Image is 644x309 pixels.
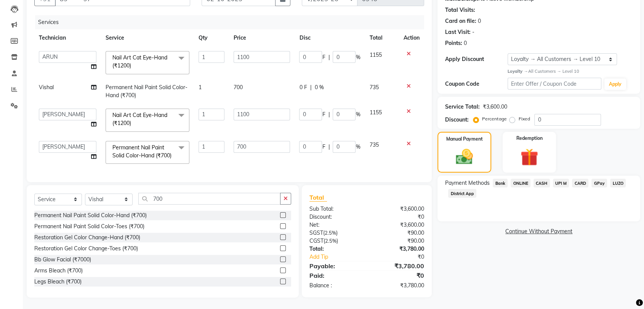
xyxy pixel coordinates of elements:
div: ₹3,600.00 [483,103,507,111]
div: Legs Bleach (₹700) [34,278,82,286]
span: 1155 [369,109,381,116]
th: Service [101,29,194,46]
div: - [472,28,474,36]
img: _gift.svg [515,146,543,168]
span: 1155 [369,51,381,58]
span: 735 [369,84,378,91]
th: Action [399,29,424,46]
div: Balance : [304,282,367,290]
span: Bank [493,179,508,187]
label: Percentage [482,115,506,122]
strong: Loyalty → [508,69,528,74]
input: Enter Offer / Coupon Code [508,78,601,90]
span: % [356,53,360,61]
div: ( ) [304,237,367,245]
span: Permanent Nail Paint Solid Color-Hand (₹700) [112,144,171,159]
th: Qty [194,29,229,46]
span: Nail Art Cat Eye-Hand (₹1200) [112,54,167,69]
input: Search or Scan [138,193,280,205]
div: ₹90.00 [367,237,430,245]
span: 700 [234,84,243,91]
span: 735 [369,141,378,148]
div: ₹0 [367,213,430,221]
button: Apply [604,78,626,90]
span: 2.5% [325,238,336,244]
div: ₹3,600.00 [367,205,430,213]
div: 0 [464,39,467,47]
div: ₹3,780.00 [367,261,430,271]
span: 0 F [299,83,307,91]
span: District App [448,189,476,198]
span: Payment Methods [445,179,490,187]
span: | [328,143,330,151]
div: Services [35,15,430,29]
span: % [356,143,360,151]
img: _cash.svg [450,147,478,167]
span: | [328,53,330,61]
a: Add Tip [304,253,377,261]
a: x [131,120,135,126]
span: F [322,110,325,118]
div: Bb Glow Facial (₹7000) [34,256,91,264]
div: Card on file: [445,17,476,25]
th: Disc [295,29,365,46]
div: Discount: [445,116,469,124]
label: Fixed [518,115,530,122]
label: Manual Payment [446,136,483,142]
div: ₹0 [367,271,430,280]
span: UPI M [553,179,569,187]
span: Vishal [39,84,54,91]
div: All Customers → Level 10 [508,68,633,75]
div: ₹3,600.00 [367,221,430,229]
span: | [310,83,311,91]
span: Total [309,194,327,202]
span: CASH [533,179,550,187]
span: ONLINE [511,179,530,187]
span: 2.5% [325,230,336,236]
div: Permanent Nail Paint Solid Color-Toes (₹700) [34,223,144,231]
th: Total [365,29,399,46]
div: Total Visits: [445,6,475,14]
span: Permanent Nail Paint Solid Color-Hand (₹700) [106,84,187,99]
div: Apply Discount [445,55,508,63]
span: GPay [591,179,607,187]
th: Technician [34,29,101,46]
div: ₹90.00 [367,229,430,237]
span: Nail Art Cat Eye-Hand (₹1200) [112,112,167,126]
span: 1 [199,84,202,91]
span: CGST [309,237,324,244]
span: 0 % [314,83,324,91]
div: ₹3,780.00 [367,245,430,253]
span: F [322,53,325,61]
div: Paid: [304,271,367,280]
a: x [131,62,135,69]
div: Restoration Gel Color Change-Toes (₹700) [34,245,138,253]
a: Continue Without Payment [439,227,639,235]
div: Coupon Code [445,80,508,88]
div: Payable: [304,261,367,271]
span: F [322,143,325,151]
th: Price [229,29,295,46]
div: Discount: [304,213,367,221]
div: Net: [304,221,367,229]
div: Sub Total: [304,205,367,213]
div: ( ) [304,229,367,237]
div: Last Visit: [445,28,471,36]
span: | [328,110,330,118]
div: 0 [478,17,481,25]
div: Restoration Gel Color Change-Hand (₹700) [34,234,140,242]
div: Total: [304,245,367,253]
div: ₹3,780.00 [367,282,430,290]
label: Redemption [516,135,542,142]
span: SGST [309,229,323,236]
a: x [171,152,175,159]
div: ₹0 [377,253,430,261]
div: Permanent Nail Paint Solid Color-Hand (₹700) [34,211,147,219]
span: LUZO [610,179,626,187]
div: Service Total: [445,103,480,111]
div: Arms Bleach (₹700) [34,267,83,275]
div: Points: [445,39,462,47]
span: % [356,110,360,118]
span: CARD [572,179,588,187]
